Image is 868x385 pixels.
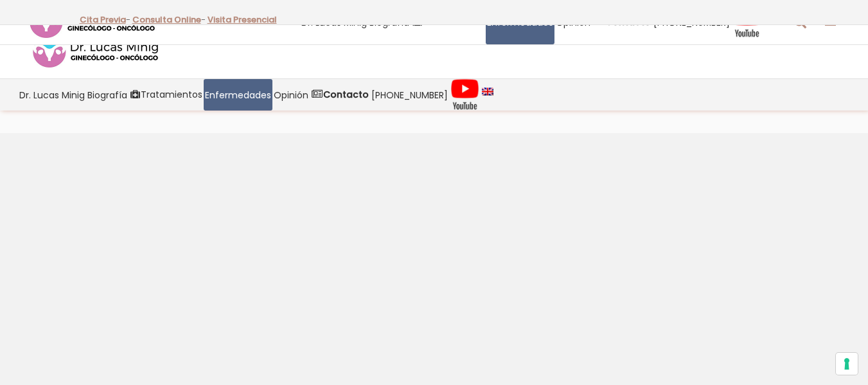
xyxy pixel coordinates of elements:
[370,79,449,111] a: [PHONE_NUMBER]
[128,79,204,111] a: Tratamientos
[87,87,127,102] span: Biografía
[272,79,310,111] a: Opinión
[80,12,130,28] p: -
[205,87,271,102] span: Enfermedades
[132,13,201,26] a: Consulta Online
[19,87,85,102] span: Dr. Lucas Minig
[208,13,277,26] a: Visita Presencial
[204,79,272,111] a: Enfermedades
[18,79,86,111] a: Dr. Lucas Minig
[141,87,202,102] span: Tratamientos
[450,78,479,111] img: Videos Youtube Ginecología
[310,79,370,111] a: Contacto
[449,79,481,111] a: Videos Youtube Ginecología
[836,353,858,375] button: Sus preferencias de consentimiento para tecnologías de seguimiento
[482,87,493,95] img: language english
[371,87,448,102] span: [PHONE_NUMBER]
[481,79,495,111] a: language english
[274,87,308,102] span: Opinión
[86,79,128,111] a: Biografía
[132,12,206,28] p: -
[323,88,369,101] strong: Contacto
[80,13,126,26] a: Cita Previa
[732,6,761,38] img: Videos Youtube Ginecología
